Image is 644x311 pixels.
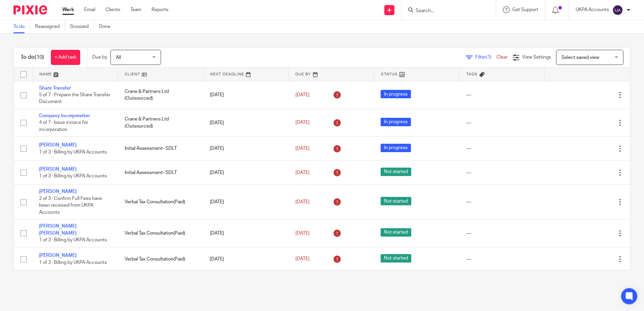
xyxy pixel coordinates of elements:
span: Not started [381,197,411,205]
td: Crane & Partners Ltd (Outsourced) [118,81,203,109]
span: Not started [381,168,411,176]
p: Due by [92,54,107,61]
td: Verbal Tax Consultation(Paid) [118,247,203,271]
h1: To do [21,54,44,61]
a: Company Incorporation [39,113,90,118]
span: [DATE] [295,120,310,125]
div: --- [466,119,538,126]
span: Tags [466,72,478,76]
a: Team [130,6,141,13]
td: [DATE] [203,219,289,247]
div: --- [466,230,538,237]
span: [DATE] [295,200,310,204]
td: [DATE] [203,185,289,219]
a: Done [99,20,116,33]
span: [DATE] [295,257,310,262]
div: --- [466,199,538,205]
td: [DATE] [203,137,289,161]
td: Initial Assessment- SDLT [118,137,203,161]
td: [DATE] [203,247,289,271]
span: In progress [381,118,411,126]
a: Work [62,6,74,13]
span: 2 of 3 · Confirm Full Fees have been received from UKPA Accounts [39,196,102,215]
a: + Add task [51,50,80,65]
td: Crane & Partners Ltd (Outsourced) [118,109,203,136]
td: [DATE] [203,81,289,109]
span: Select saved view [561,55,599,60]
span: 1 of 3 · Billing by UKPA Accounts [39,174,107,178]
span: Not started [381,254,411,263]
span: 1 of 3 · Billing by UKPA Accounts [39,238,107,242]
span: All [116,55,121,60]
a: Reassigned [35,20,65,33]
span: 1 of 3 · Billing by UKPA Accounts [39,260,107,265]
a: Clear [496,55,508,60]
span: 1 of 3 · Billing by UKPA Accounts [39,150,107,154]
td: Initial Assessment- SDLT [118,161,203,184]
td: Verbal Tax Consultation(Paid) [118,185,203,219]
p: You are already signed in. [559,18,612,25]
div: --- [466,92,538,98]
span: Not started [381,228,411,237]
a: Email [84,6,95,13]
span: [DATE] [295,170,310,175]
span: 5 of 7 · Prepare the Share Transfer Document [39,93,110,104]
span: [DATE] [295,146,310,151]
td: [DATE] [203,109,289,136]
span: [DATE] [295,93,310,97]
a: Share Transfer [39,86,71,91]
a: [PERSON_NAME] [39,253,76,258]
a: [PERSON_NAME] [39,143,76,147]
a: [PERSON_NAME] [PERSON_NAME] [39,224,76,235]
a: [PERSON_NAME] [39,189,76,194]
td: [DATE] [203,161,289,184]
img: Pixie [13,5,47,14]
span: (10) [35,55,44,60]
a: Clients [105,6,120,13]
a: [PERSON_NAME] [39,167,76,172]
div: --- [466,169,538,176]
span: In progress [381,90,411,98]
a: Snoozed [70,20,94,33]
span: (1) [486,55,491,60]
div: --- [466,256,538,263]
img: svg%3E [612,5,623,15]
span: 4 of 7 · Issue invoice for incorporation [39,120,88,132]
span: Filter [475,55,496,60]
span: View Settings [522,55,551,60]
a: To do [13,20,30,33]
div: --- [466,145,538,152]
span: [DATE] [295,231,310,236]
span: In progress [381,144,411,152]
td: Verbal Tax Consultation(Paid) [118,219,203,247]
a: Reports [152,6,168,13]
